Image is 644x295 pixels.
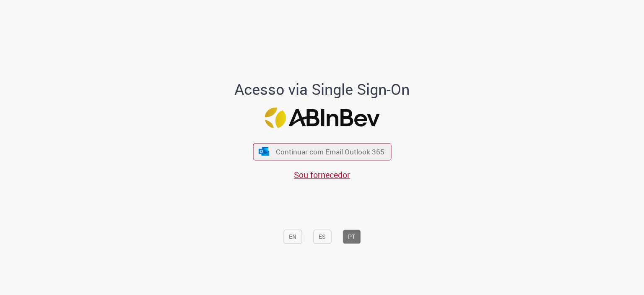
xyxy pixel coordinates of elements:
[253,143,391,160] button: ícone Azure/Microsoft 360 Continuar com Email Outlook 365
[206,81,439,98] h1: Acesso via Single Sign-On
[276,147,384,157] span: Continuar com Email Outlook 365
[265,108,379,128] img: Logo ABInBev
[283,230,302,244] button: EN
[258,147,270,156] img: ícone Azure/Microsoft 360
[343,230,361,244] button: PT
[294,169,350,180] a: Sou fornecedor
[313,230,331,244] button: ES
